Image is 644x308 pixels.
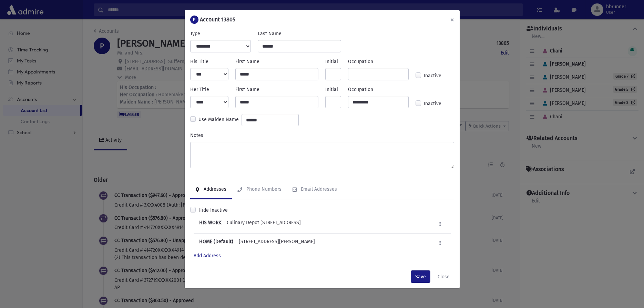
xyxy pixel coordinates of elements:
[444,10,460,29] button: ×
[190,16,198,24] div: P
[258,30,282,37] label: Last Name
[299,186,337,192] div: Email Addresses
[245,186,282,192] div: Phone Numbers
[190,132,203,139] label: Notes
[190,58,208,65] label: His Title
[287,180,343,199] a: Email Addresses
[325,58,338,65] label: Initial
[348,86,373,93] label: Occupation
[235,58,259,65] label: First Name
[227,219,301,229] div: Culinary Depot [STREET_ADDRESS]
[199,219,221,229] b: HIS WORK
[325,86,338,93] label: Initial
[411,270,430,283] button: Save
[198,207,228,214] label: Hide Inactive
[190,180,232,199] a: Addresses
[194,253,221,259] a: Add Address
[348,58,373,65] label: Occupation
[232,180,287,199] a: Phone Numbers
[198,116,239,124] label: Use Maiden Name
[202,186,226,192] div: Addresses
[424,100,441,108] label: Inactive
[433,270,454,283] button: Close
[190,30,200,37] label: Type
[190,86,209,93] label: Her Title
[235,86,259,93] label: First Name
[200,16,235,24] h6: Account 13805
[424,72,441,80] label: Inactive
[199,238,233,248] b: HOME (Default)
[239,238,315,248] div: [STREET_ADDRESS][PERSON_NAME]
